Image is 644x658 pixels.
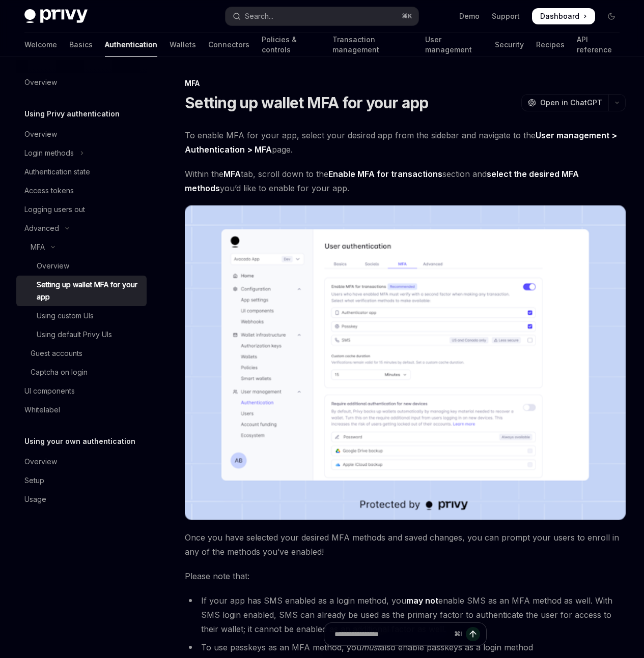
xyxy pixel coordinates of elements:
[185,205,626,520] img: images/MFA2.png
[24,76,57,88] div: Overview
[603,8,620,24] button: Toggle dark mode
[37,279,141,303] div: Setting up wallet MFA for your app
[16,219,147,237] button: Toggle Advanced section
[16,490,147,509] a: Usage
[208,33,249,57] a: Connectors
[185,94,429,112] h1: Setting up wallet MFA for your app
[24,435,135,447] h5: Using your own authentication
[24,147,74,159] div: Login methods
[540,98,602,108] span: Open in ChatGPT
[16,382,147,400] a: UI components
[425,33,483,57] a: User management
[24,222,59,234] div: Advanced
[226,7,418,25] button: Open search
[16,238,147,256] button: Toggle MFA section
[459,11,480,21] a: Demo
[577,33,620,57] a: API reference
[185,593,626,636] li: If your app has SMS enabled as a login method, you enable SMS as an MFA method as well. With SMS ...
[69,33,93,57] a: Basics
[406,595,438,606] strong: may not
[245,10,273,22] div: Search...
[24,9,88,23] img: dark logo
[16,163,147,181] a: Authentication state
[24,456,57,468] div: Overview
[16,257,147,275] a: Overview
[16,276,147,306] a: Setting up wallet MFA for your app
[24,128,57,140] div: Overview
[31,366,88,378] div: Captcha on login
[37,260,69,272] div: Overview
[185,78,626,88] div: MFA
[37,328,112,341] div: Using default Privy UIs
[24,185,74,197] div: Access tokens
[185,569,626,583] span: Please note that:
[24,404,60,416] div: Whitelabel
[24,493,46,505] div: Usage
[31,347,82,360] div: Guest accounts
[536,33,565,57] a: Recipes
[16,125,147,143] a: Overview
[402,12,412,20] span: ⌘ K
[16,363,147,381] a: Captcha on login
[16,182,147,200] a: Access tokens
[16,307,147,325] a: Using custom UIs
[16,471,147,490] a: Setup
[532,8,595,24] a: Dashboard
[185,128,626,157] span: To enable MFA for your app, select your desired app from the sidebar and navigate to the page.
[540,11,579,21] span: Dashboard
[24,108,120,120] h5: Using Privy authentication
[16,200,147,219] a: Logging users out
[24,385,75,397] div: UI components
[492,11,520,21] a: Support
[16,144,147,162] button: Toggle Login methods section
[185,167,626,195] span: Within the tab, scroll down to the section and you’d like to enable for your app.
[16,453,147,471] a: Overview
[16,344,147,363] a: Guest accounts
[170,33,196,57] a: Wallets
[24,33,57,57] a: Welcome
[37,310,94,322] div: Using custom UIs
[223,169,241,179] strong: MFA
[105,33,157,57] a: Authentication
[16,325,147,344] a: Using default Privy UIs
[16,73,147,92] a: Overview
[262,33,320,57] a: Policies & controls
[495,33,524,57] a: Security
[24,166,90,178] div: Authentication state
[24,203,85,216] div: Logging users out
[466,627,480,641] button: Send message
[31,241,45,253] div: MFA
[334,623,450,645] input: Ask a question...
[328,169,442,179] strong: Enable MFA for transactions
[16,401,147,419] a: Whitelabel
[24,474,44,487] div: Setup
[185,530,626,559] span: Once you have selected your desired MFA methods and saved changes, you can prompt your users to e...
[332,33,413,57] a: Transaction management
[521,94,608,111] button: Open in ChatGPT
